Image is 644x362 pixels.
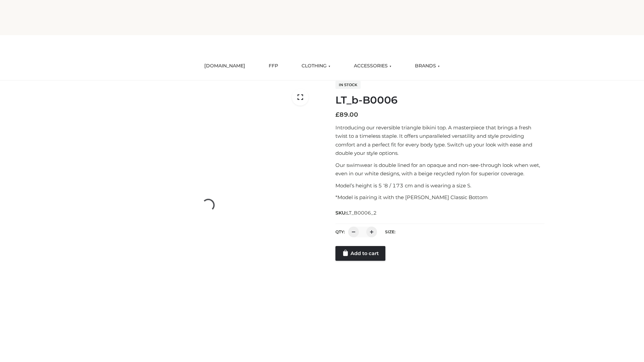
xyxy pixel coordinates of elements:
a: FFP [264,59,283,73]
p: *Model is pairing it with the [PERSON_NAME] Classic Bottom [335,193,544,202]
span: LT_B0006_2 [346,210,377,216]
span: £ [335,111,339,118]
span: In stock [335,81,361,89]
p: Introducing our reversible triangle bikini top. A masterpiece that brings a fresh twist to a time... [335,123,544,158]
a: Add to cart [335,246,385,261]
a: ACCESSORIES [349,59,396,73]
a: BRANDS [410,59,445,73]
h1: LT_b-B0006 [335,94,544,106]
p: Model’s height is 5 ‘8 / 173 cm and is wearing a size S. [335,181,544,190]
p: Our swimwear is double lined for an opaque and non-see-through look when wet, even in our white d... [335,161,544,178]
span: SKU: [335,209,377,217]
bdi: 89.00 [335,111,358,118]
label: QTY: [335,229,345,234]
a: CLOTHING [297,59,335,73]
label: Size: [385,229,395,234]
a: [DOMAIN_NAME] [199,59,250,73]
